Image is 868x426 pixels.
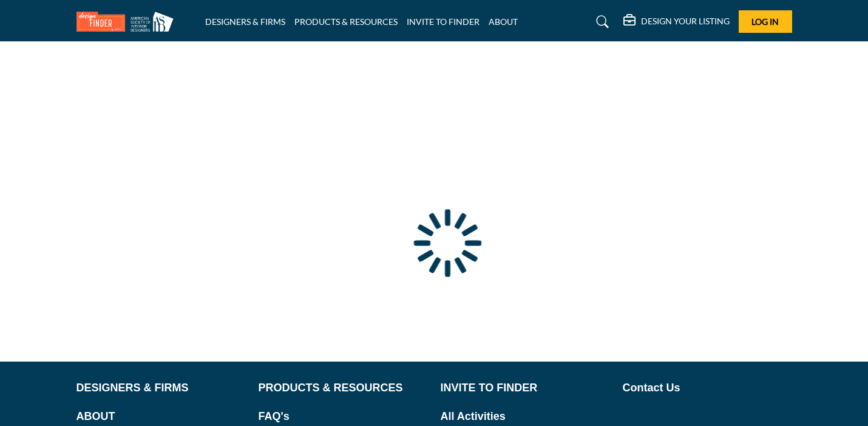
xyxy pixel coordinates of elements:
a: All Activities [441,408,610,425]
a: INVITE TO FINDER [441,380,610,396]
a: ABOUT [76,408,246,425]
a: PRODUCTS & RESOURCES [259,380,428,396]
a: DESIGNERS & FIRMS [76,380,246,396]
a: Search [585,12,617,32]
a: FAQ's [259,408,428,425]
img: Site Logo [76,12,180,32]
span: Log In [751,16,779,27]
a: INVITE TO FINDER [407,16,480,27]
button: Log In [739,10,792,33]
h5: DESIGN YOUR LISTING [641,16,730,27]
a: PRODUCTS & RESOURCES [294,16,398,27]
a: Contact Us [623,380,792,396]
div: DESIGN YOUR LISTING [623,15,730,29]
a: DESIGNERS & FIRMS [205,16,285,27]
a: ABOUT [489,16,518,27]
